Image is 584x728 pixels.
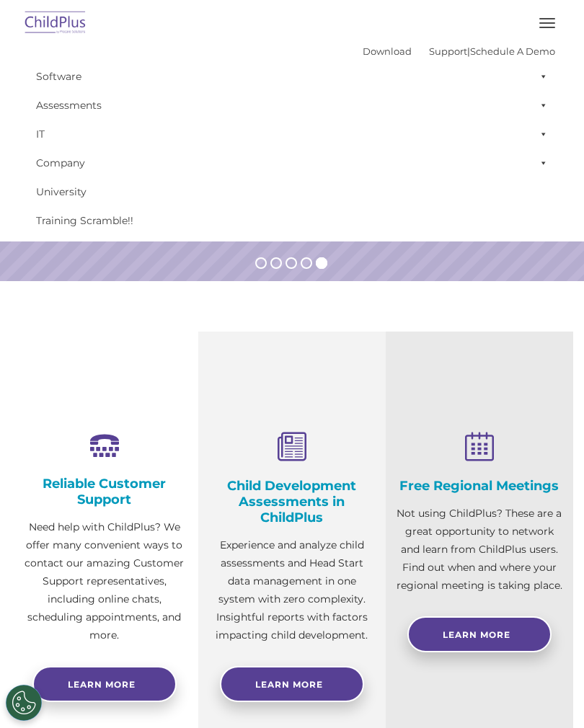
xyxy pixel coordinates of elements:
[255,679,323,690] span: Learn More
[29,206,555,235] a: Training Scramble!!
[29,177,555,206] a: University
[209,478,375,525] h4: Child Development Assessments in ChildPlus
[32,666,177,702] a: Learn more
[363,45,555,57] font: |
[6,685,42,721] button: Cookies Settings
[429,45,467,57] a: Support
[29,120,555,148] a: IT
[22,476,187,507] h4: Reliable Customer Support
[29,62,555,91] a: Software
[407,616,552,652] a: Learn More
[470,45,555,57] a: Schedule A Demo
[220,666,364,702] a: Learn More
[397,505,562,595] p: Not using ChildPlus? These are a great opportunity to network and learn from ChildPlus users. Fin...
[22,6,89,40] img: ChildPlus by Procare Solutions
[29,91,555,120] a: Assessments
[443,629,510,640] span: Learn More
[29,148,555,177] a: Company
[209,536,375,644] p: Experience and analyze child assessments and Head Start data management in one system with zero c...
[68,679,136,690] span: Learn more
[363,45,412,57] a: Download
[397,478,562,494] h4: Free Regional Meetings
[22,518,187,644] p: Need help with ChildPlus? We offer many convenient ways to contact our amazing Customer Support r...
